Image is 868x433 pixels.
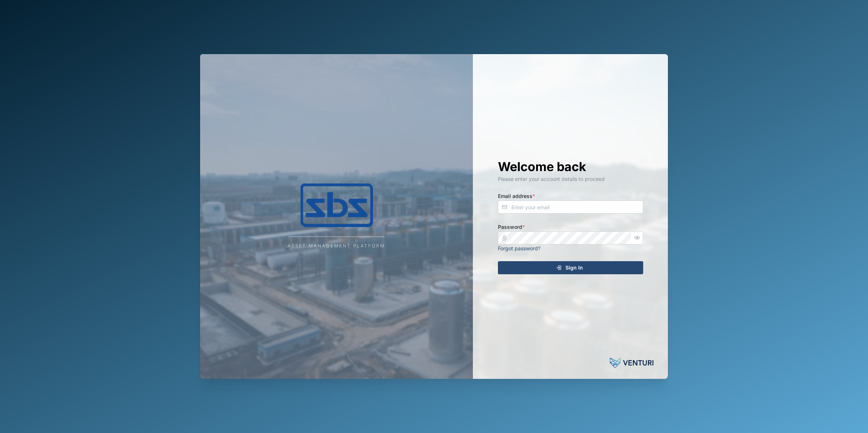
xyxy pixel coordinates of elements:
[498,261,643,274] button: Sign In
[264,183,409,227] img: Company Logo
[565,262,583,274] span: Sign In
[498,201,643,214] input: Enter your email
[498,192,535,200] label: Email address
[498,159,643,175] h1: Welcome back
[498,223,525,231] label: Password
[498,245,540,251] a: Forgot password?
[288,243,385,250] div: Asset Management Platform
[498,175,643,183] div: Please enter your account details to proceed
[610,356,653,370] img: Powered by: Venturi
